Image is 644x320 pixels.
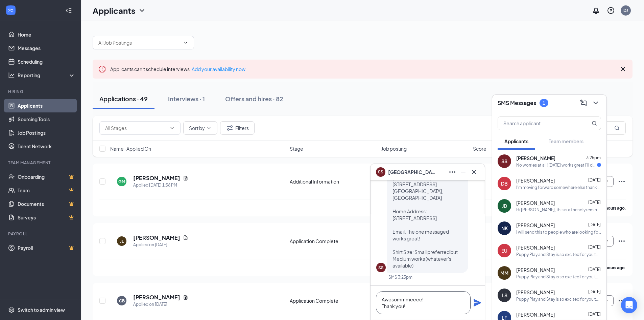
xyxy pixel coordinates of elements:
[168,94,205,103] div: Interviews · 1
[18,197,75,211] a: DocumentsCrown
[18,306,65,313] div: Switch to admin view
[18,184,75,197] a: TeamCrown
[18,211,75,224] a: SurveysCrown
[118,179,125,185] div: GM
[592,99,600,107] svg: ChevronDown
[183,175,188,181] svg: Document
[381,145,407,152] span: Job posting
[18,126,75,140] a: Job Postings
[469,167,479,177] button: Cross
[7,7,14,14] svg: WorkstreamLogo
[516,289,555,296] span: [PERSON_NAME]
[588,267,601,272] span: [DATE]
[516,229,601,235] div: I will send this to people who are looking for a job and love dogs
[502,202,507,209] div: JD
[619,65,627,73] svg: Cross
[516,244,555,251] span: [PERSON_NAME]
[225,94,283,103] div: Offers and hires · 82
[388,168,435,176] span: [GEOGRAPHIC_DATA] [PERSON_NAME]
[290,238,377,244] div: Application Complete
[18,112,75,126] a: Sourcing Tools
[498,117,578,130] input: Search applicant
[133,182,188,189] div: Applied [DATE] 1:56 PM
[133,241,188,248] div: Applied on [DATE]
[516,252,601,257] div: Puppy Play and Stay is so excited for you to join our team! Do you know anyone else who might be ...
[110,66,245,72] span: Applicants can't schedule interviews.
[473,299,481,307] button: Plane
[543,100,545,106] div: 1
[98,65,106,73] svg: Error
[516,274,601,280] div: Puppy Play and Stay is so excited for you to join our team! Do you know anyone else who might be ...
[516,199,555,206] span: [PERSON_NAME]
[618,237,626,245] svg: Ellipses
[621,297,637,313] div: Open Intercom Messenger
[590,98,601,108] button: ChevronDown
[501,225,508,232] div: NK
[18,72,76,79] div: Reporting
[447,167,458,177] button: Ellipses
[18,99,75,112] a: Applicants
[516,311,555,318] span: [PERSON_NAME]
[498,99,536,107] h3: SMS Messages
[183,40,188,45] svg: ChevronDown
[592,121,597,126] svg: MagnifyingGlass
[459,168,467,176] svg: Minimize
[614,125,620,131] svg: MagnifyingGlass
[586,155,601,160] span: 3:25pm
[18,41,75,55] a: Messages
[549,138,583,144] span: Team members
[8,306,15,313] svg: Settings
[458,167,469,177] button: Minimize
[99,94,148,103] div: Applications · 49
[592,6,600,15] svg: Notifications
[110,145,151,152] span: Name · Applied On
[588,312,601,317] span: [DATE]
[600,265,625,270] b: 16 hours ago
[93,5,135,16] h1: Applicants
[516,185,601,190] div: I'm moving forward somewhere else thank you
[220,121,255,135] button: Filter Filters
[516,207,601,213] div: Hi [PERSON_NAME], this is a friendly reminder. To move forward with your application for Pup Pro ...
[588,289,601,294] span: [DATE]
[18,241,75,255] a: PayrollCrown
[504,138,528,144] span: Applicants
[18,55,75,68] a: Scheduling
[183,121,217,135] button: Sort byChevronDown
[18,28,75,41] a: Home
[8,160,74,166] div: Team Management
[290,297,377,304] div: Application Complete
[588,200,601,205] span: [DATE]
[133,301,188,308] div: Applied on [DATE]
[500,270,508,276] div: MM
[138,6,146,15] svg: ChevronDown
[473,145,486,152] span: Score
[602,206,625,211] b: 2 hours ago
[579,99,588,107] svg: ComposeMessage
[290,145,303,152] span: Stage
[516,296,601,302] div: Puppy Play and Stay is so excited for you to join our team! Do you know anyone else who might be ...
[578,98,589,108] button: ComposeMessage
[618,297,626,305] svg: Ellipses
[516,222,555,229] span: [PERSON_NAME]
[516,266,555,273] span: [PERSON_NAME]
[105,124,167,132] input: All Stages
[388,274,412,280] div: SMS 3:25pm
[448,168,456,176] svg: Ellipses
[183,295,188,300] svg: Document
[516,162,597,168] div: No worries at all! [DATE] works great I'll double check my schedule and get back to you on a time...
[206,125,212,131] svg: ChevronDown
[470,168,478,176] svg: Cross
[119,298,125,304] div: CB
[8,231,74,237] div: Payroll
[516,177,555,184] span: [PERSON_NAME]
[133,174,180,182] h5: [PERSON_NAME]
[378,265,384,271] div: SS
[290,178,377,185] div: Additional Information
[588,222,601,227] span: [DATE]
[133,294,180,301] h5: [PERSON_NAME]
[98,39,180,46] input: All Job Postings
[189,126,205,130] span: Sort by
[501,247,507,254] div: EU
[618,177,626,186] svg: Ellipses
[516,155,555,162] span: [PERSON_NAME]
